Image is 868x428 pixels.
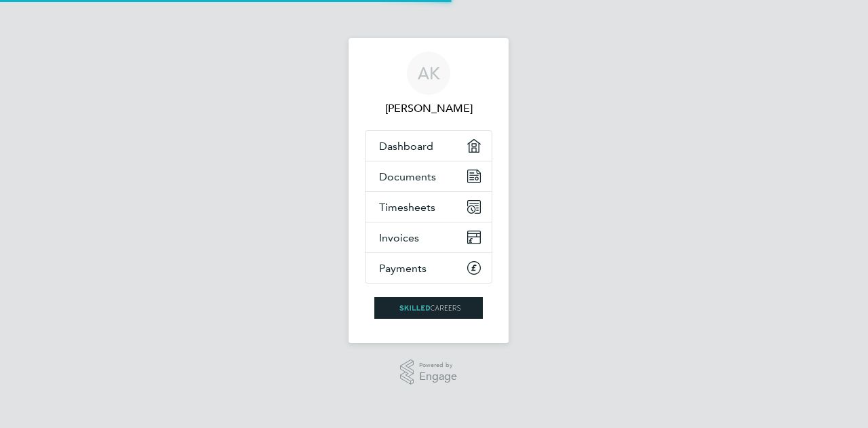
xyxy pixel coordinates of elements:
[379,140,433,153] span: Dashboard
[366,253,492,283] a: Payments
[379,170,436,183] span: Documents
[365,100,492,117] span: Ahmet Kadiu
[419,359,457,371] span: Powered by
[366,161,492,191] a: Documents
[366,222,492,252] a: Invoices
[366,192,492,222] a: Timesheets
[379,262,427,275] span: Payments
[365,52,492,117] a: AK[PERSON_NAME]
[374,297,483,319] img: skilledcareers-logo-retina.png
[418,64,440,82] span: AK
[349,38,509,343] nav: Main navigation
[366,131,492,161] a: Dashboard
[419,371,457,383] span: Engage
[379,201,435,214] span: Timesheets
[400,359,458,385] a: Powered byEngage
[379,231,419,244] span: Invoices
[365,297,492,319] a: Go to home page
